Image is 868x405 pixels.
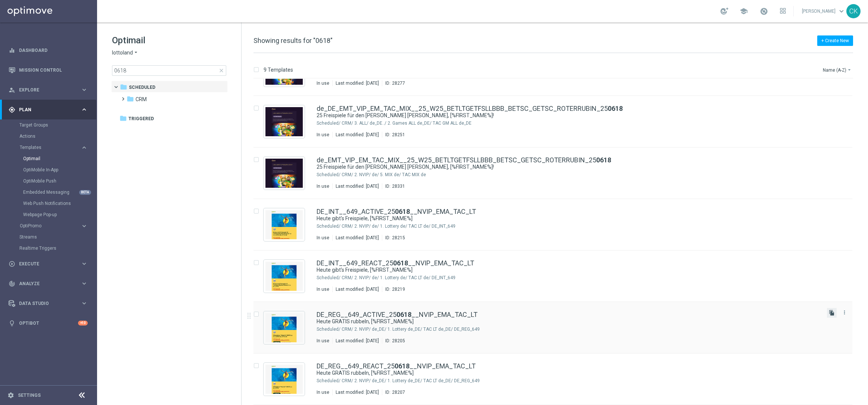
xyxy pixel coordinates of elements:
a: Target Groups [19,122,78,128]
button: equalizer Dashboard [8,47,88,53]
i: play_circle_outline [9,261,15,267]
div: 25 Freispiele für den ganz großen Fang, [%FIRST_NAME%]! [317,112,821,119]
span: Triggered [128,115,154,122]
i: keyboard_arrow_right [81,300,88,307]
a: Heute GRATIS rubbeln, [%FIRST_NAME%] [317,370,804,377]
span: Showing results for "0618" [253,37,333,44]
a: DE_INT__649_REACT_250618__NVIP_EMA_TAC_LT [317,260,474,267]
div: Last modified: [DATE] [333,338,382,344]
span: close [218,68,224,74]
a: Realtime Triggers [19,245,78,251]
a: 25 Freispiele für den [PERSON_NAME] [PERSON_NAME], [%FIRST_NAME%]! [317,163,804,171]
a: OptiMobile Push [23,178,78,184]
a: DE_REG__649_REACT_250618__NVIP_EMA_TAC_LT [317,363,476,370]
i: folder [127,95,134,103]
div: track_changes Analyze keyboard_arrow_right [8,281,88,287]
div: Scheduled/CRM/2. NVIP/de/1. Lottery de/TAC LT de/DE_INT_649 [342,275,821,281]
a: Web Push Notifications [23,200,78,206]
div: gps_fixed Plan keyboard_arrow_right [8,107,88,113]
div: ID: [382,132,405,138]
span: Analyze [19,281,81,286]
span: Data Studio [19,301,81,306]
a: de_EMT_VIP_EM_TAC_MIX__25_W25_BETLTGETFSLLBBB_BETSC_GETSC_ROTERRUBIN_250618 [317,157,611,163]
button: Templates keyboard_arrow_right [19,144,88,150]
button: lottoland arrow_drop_down [112,49,139,56]
a: Optimail [23,156,78,162]
a: 25 Freispiele für den [PERSON_NAME] [PERSON_NAME], [%FIRST_NAME%]! [317,112,804,119]
a: Embedded Messaging [23,189,78,195]
div: Analyze [9,280,81,287]
button: more_vert [841,308,848,317]
div: Scheduled/ [317,326,340,332]
i: arrow_drop_down [846,67,852,73]
div: Last modified: [DATE] [333,183,382,189]
div: Press SPACE to select this row. [246,199,867,250]
span: Explore [19,88,81,92]
button: Mission Control [8,67,88,73]
img: 28215.jpeg [265,210,303,239]
div: 28277 [392,80,405,86]
div: Scheduled/CRM/3. ALL/de_DE../2. Games ALL de_DE/TAC GM ALL de_DE [342,120,821,126]
div: In use [317,389,329,395]
b: 0618 [395,208,410,215]
span: keyboard_arrow_down [837,7,846,15]
i: arrow_drop_down [133,49,139,56]
p: 9 Templates [264,66,293,73]
div: play_circle_outline Execute keyboard_arrow_right [8,261,88,267]
div: Mission Control [9,60,88,80]
div: In use [317,235,329,241]
div: 28205 [392,338,405,344]
div: ID: [382,80,405,86]
i: keyboard_arrow_right [81,86,88,93]
div: In use [317,338,329,344]
div: +10 [78,321,88,325]
div: Last modified: [DATE] [333,132,382,138]
i: folder [119,115,127,122]
i: file_copy [829,310,835,316]
div: Web Push Notifications [23,198,96,209]
div: lightbulb Optibot +10 [8,320,88,326]
div: ID: [382,389,405,395]
div: Press SPACE to select this row. [246,96,867,147]
button: file_copy [827,308,837,318]
button: Data Studio keyboard_arrow_right [8,300,88,306]
div: Scheduled/ [317,172,340,178]
i: track_changes [9,280,15,287]
a: Webpage Pop-up [23,212,78,218]
div: Scheduled/ [317,223,340,229]
div: In use [317,132,329,138]
span: lottoland [112,49,133,56]
div: ID: [382,338,405,344]
div: 25 Freispiele für den ganz großen Fang, [%FIRST_NAME%]! [317,163,821,171]
i: keyboard_arrow_right [81,260,88,267]
a: Optibot [19,313,78,333]
span: Scheduled [129,84,155,91]
div: ID: [382,235,405,241]
div: Data Studio [9,300,81,307]
div: person_search Explore keyboard_arrow_right [8,87,88,93]
button: OptiPromo keyboard_arrow_right [19,223,88,229]
div: 28215 [392,235,405,241]
a: de_DE_EMT_VIP_EM_TAC_MIX__25_W25_BETLTGETFSLLBBB_BETSC_GETSC_ROTERRUBIN_250618 [317,105,623,112]
div: 28219 [392,286,405,292]
b: 0618 [608,105,623,112]
div: Press SPACE to select this row. [246,302,867,353]
div: Optibot [9,313,88,333]
img: 28331.jpeg [265,159,303,188]
span: Templates [20,145,73,150]
img: 28207.jpeg [265,365,303,394]
i: person_search [9,87,15,93]
a: Streams [19,234,78,240]
a: DE_REG__649_ACTIVE_250618__NVIP_EMA_TAC_LT [317,311,477,318]
img: 28219.jpeg [265,262,303,291]
span: school [740,7,748,15]
b: 0618 [395,362,410,370]
div: Scheduled/CRM/2. NVIP/de/5. MIX de/TAC MIX de [342,172,821,178]
a: Heute gibt's Freispiele, [%FIRST_NAME%] [317,215,804,222]
i: settings [7,392,14,399]
div: OptiMobile Push [23,175,96,187]
span: CRM [136,96,147,103]
a: Heute GRATIS rubbeln, [%FIRST_NAME%] [317,318,804,325]
h1: Optimail [112,34,226,46]
div: In use [317,183,329,189]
